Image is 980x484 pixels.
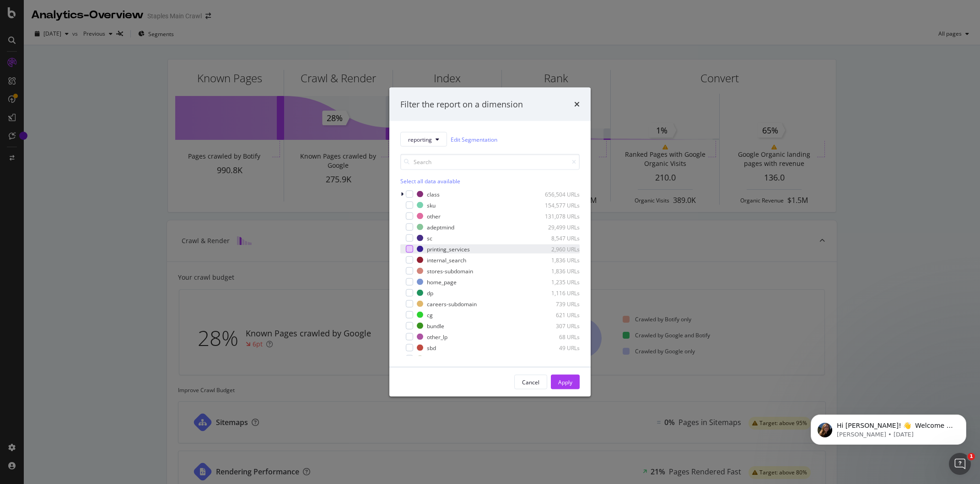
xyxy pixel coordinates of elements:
iframe: Intercom live chat [949,453,971,475]
div: 2,960 URLs [535,245,580,253]
div: sku [427,201,436,209]
div: 8,547 URLs [535,234,580,242]
div: times [574,98,580,110]
button: Cancel [514,375,547,389]
div: sbd [427,344,436,351]
div: adeptmind [427,223,454,231]
iframe: Intercom notifications message [797,395,980,459]
span: 1 [968,453,975,460]
div: 1,235 URLs [535,278,580,286]
a: Edit Segmentation [451,134,497,144]
div: sc [427,234,432,242]
div: 29,499 URLs [535,223,580,231]
div: 656,504 URLs [535,190,580,198]
div: 154,577 URLs [535,201,580,209]
div: Filter the report on a dimension [400,98,523,110]
div: printing_services [427,245,470,253]
div: other_lp [427,333,447,340]
div: stores-subdomain [427,267,473,275]
div: dp [427,289,433,297]
div: Cancel [522,378,539,386]
div: 38 URLs [535,355,580,362]
div: 1,836 URLs [535,267,580,275]
div: careers-subdomain [427,300,477,308]
div: other [427,212,441,220]
div: 68 URLs [535,333,580,340]
div: 621 URLs [535,311,580,319]
button: Apply [551,375,580,389]
div: 1,836 URLs [535,256,580,264]
div: 307 URLs [535,322,580,330]
span: reporting [408,135,432,143]
div: cg [427,311,433,319]
div: class [427,190,440,198]
div: Select all data available [400,177,580,185]
input: Search [400,154,580,170]
div: internal_search [427,256,466,264]
div: 49 URLs [535,344,580,351]
div: 131,078 URLs [535,212,580,220]
div: home_page [427,278,457,286]
div: 1,116 URLs [535,289,580,297]
div: 739 URLs [535,300,580,308]
button: reporting [400,132,447,147]
div: Apply [558,378,572,386]
div: bundle [427,322,444,330]
div: stores [427,355,443,362]
div: modal [389,87,591,397]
